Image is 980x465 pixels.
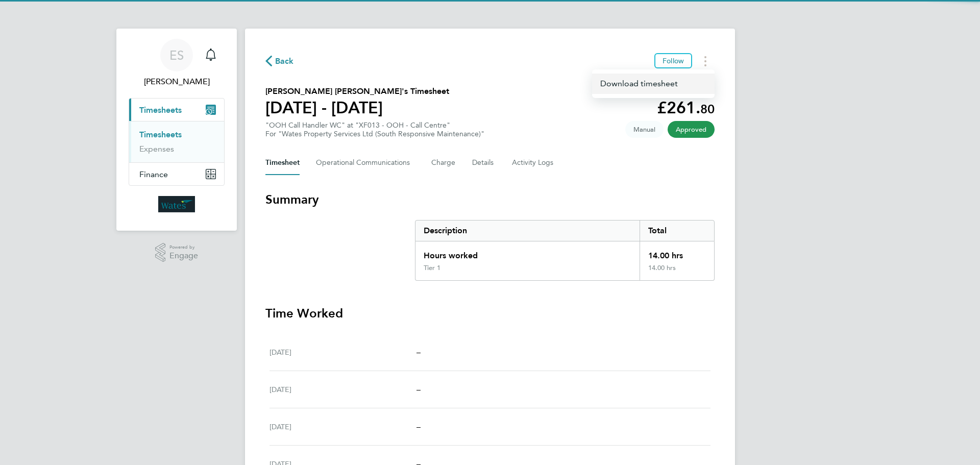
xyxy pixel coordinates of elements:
div: Timesheets [129,121,224,162]
span: – [416,422,421,431]
span: Timesheets [139,105,182,115]
div: [DATE] [269,346,416,358]
div: Total [640,221,714,241]
div: [DATE] [269,421,416,433]
div: Hours worked [415,241,640,264]
div: [DATE] [269,383,416,396]
span: This timesheet has been approved. [668,121,715,138]
div: "OOH Call Handler WC" at "XF013 - OOH - Call Centre" [265,121,484,138]
h3: Summary [265,191,715,208]
button: Charge [431,151,456,175]
div: For "Wates Property Services Ltd (South Responsive Maintenance)" [265,130,484,138]
a: Timesheets Menu [592,74,715,94]
h2: [PERSON_NAME] [PERSON_NAME]'s Timesheet [265,85,449,97]
button: Follow [654,53,692,68]
span: ES [169,48,184,62]
span: – [416,347,421,357]
div: Tier 1 [424,264,440,272]
span: – [416,384,421,394]
div: 14.00 hrs [640,264,714,280]
button: Back [265,55,294,67]
button: Details [472,151,496,175]
a: Timesheets [139,130,182,139]
div: Description [415,221,640,241]
a: Powered byEngage [155,243,199,262]
button: Timesheet [265,151,300,175]
a: Go to home page [129,196,225,212]
button: Activity Logs [512,151,555,175]
span: Powered by [169,243,198,252]
span: Emily Summerfield [129,76,225,88]
button: Timesheets [129,99,224,121]
span: Follow [663,56,684,65]
span: This timesheet was manually created. [625,121,664,138]
button: Finance [129,163,224,185]
img: wates-logo-retina.png [158,196,195,212]
span: 80 [700,102,715,116]
span: Back [275,55,294,67]
nav: Main navigation [116,29,237,231]
a: Expenses [139,144,174,154]
span: Engage [169,252,198,260]
button: Operational Communications [316,151,415,175]
app-decimal: £261. [657,98,715,117]
div: 14.00 hrs [640,241,714,264]
button: Timesheets Menu [696,53,715,69]
h1: [DATE] - [DATE] [265,97,449,118]
a: ES[PERSON_NAME] [129,39,225,88]
div: Summary [415,220,715,281]
span: Finance [139,169,168,179]
h3: Time Worked [265,305,715,322]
